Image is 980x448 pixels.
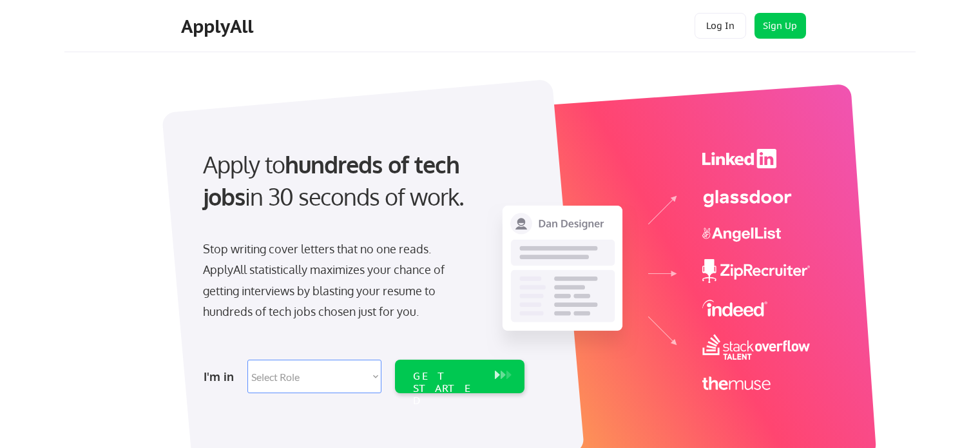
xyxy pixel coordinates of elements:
[695,13,746,39] button: Log In
[413,370,482,407] div: GET STARTED
[203,148,519,213] div: Apply to in 30 seconds of work.
[203,239,468,322] div: Stop writing cover letters that no one reads. ApplyAll statistically maximizes your chance of get...
[181,15,257,37] div: ApplyAll
[204,366,240,387] div: I'm in
[754,13,806,39] button: Sign Up
[203,150,465,211] strong: hundreds of tech jobs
